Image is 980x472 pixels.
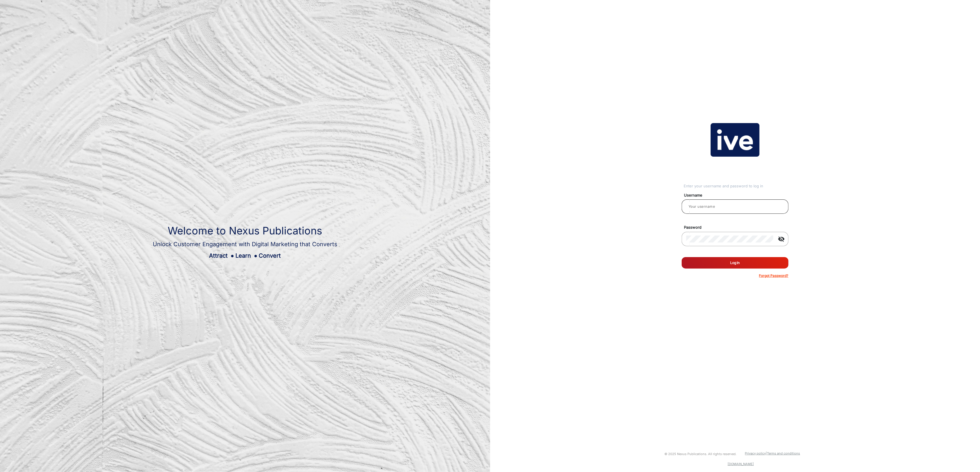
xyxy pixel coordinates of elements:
div: Enter your username and password to log in [684,183,788,189]
button: Log In [682,257,788,269]
span: ● [231,252,234,259]
h1: Welcome to Nexus Publications [153,225,337,237]
small: © 2025 Nexus Publications. All rights reserved. [664,452,737,456]
div: Unlock Customer Engagement with Digital Marketing that Converts [153,240,337,248]
mat-label: Password [680,225,795,230]
a: Terms and conditions [767,451,800,455]
a: Privacy policy [745,451,766,455]
p: Forgot Password? [759,273,788,278]
img: vmg-logo [711,123,759,157]
a: | [766,451,767,455]
a: [DOMAIN_NAME] [728,462,754,466]
span: ● [254,252,257,259]
mat-icon: visibility_off [775,236,788,242]
mat-label: Username [680,193,795,198]
input: Your username [686,203,784,210]
div: Attract Learn Convert [153,251,337,260]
